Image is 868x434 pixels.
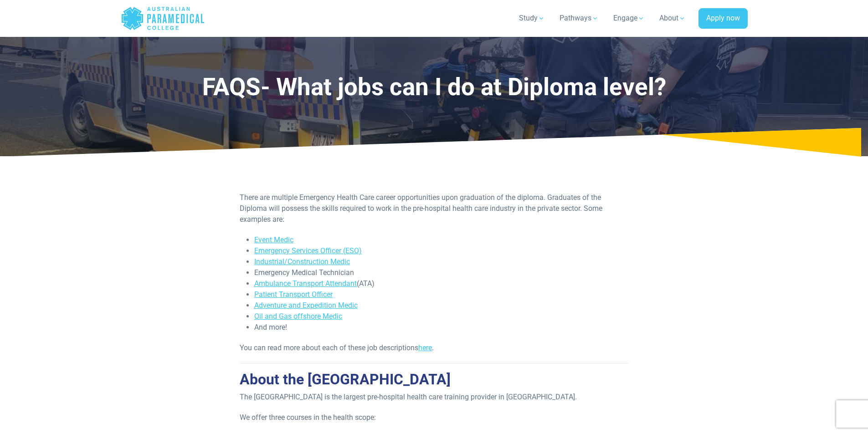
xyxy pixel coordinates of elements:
[254,235,293,244] a: Event Medic
[608,5,650,31] a: Engage
[554,5,604,31] a: Pathways
[240,371,628,388] h2: About the [GEOGRAPHIC_DATA]
[654,5,691,31] a: About
[254,257,350,266] a: Industrial/Construction Medic
[254,246,362,255] a: Emergency Services Officer (ESO)
[699,8,748,29] a: Apply now
[254,290,333,299] a: Patient Transport Officer
[254,278,628,289] li: (ATA)
[254,312,342,321] a: Oil and Gas offshore Medic
[254,322,628,333] li: And more!
[240,192,628,225] p: There are multiple Emergency Health Care career opportunities upon graduation of the diploma. Gra...
[240,392,628,403] p: The [GEOGRAPHIC_DATA] is the largest pre-hospital health care training provider in [GEOGRAPHIC_DA...
[254,267,628,278] li: Emergency Medical Technician
[121,4,205,33] a: Australian Paramedical College
[254,301,358,310] a: Adventure and Expedition Medic
[254,279,357,288] a: Ambulance Transport Attendant
[514,5,550,31] a: Study
[240,342,628,353] p: You can read more about each of these job descriptions .
[240,412,628,423] p: We offer three courses in the health scope:
[199,73,669,102] h1: FAQS- What jobs can I do at Diploma level?
[418,343,432,352] a: here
